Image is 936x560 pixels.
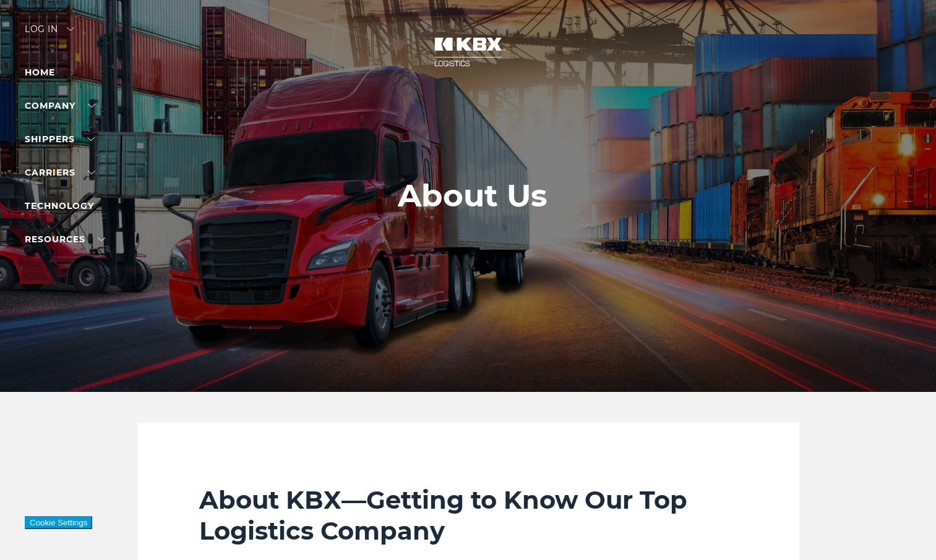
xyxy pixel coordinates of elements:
h2: About KBX—Getting to Know Our Top Logistics Company [199,485,737,546]
a: Home [25,67,55,78]
img: arrow [67,27,74,31]
img: kbx logo [422,25,515,79]
a: Carriers [25,167,95,178]
a: RESOURCES [25,234,105,245]
h1: About Us [398,178,547,214]
a: Technology [25,200,94,211]
a: SHIPPERS [25,134,95,145]
div: Log in [25,25,74,43]
button: Cookie Settings [25,516,92,529]
a: Company [25,100,95,111]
